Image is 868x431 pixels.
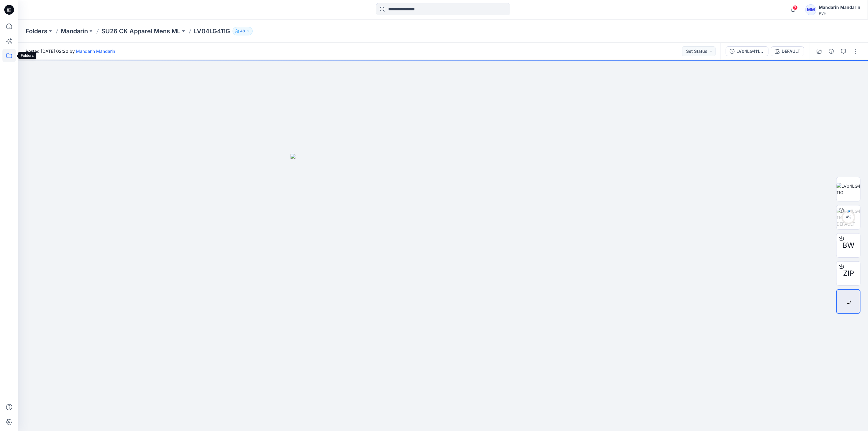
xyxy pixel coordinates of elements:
a: SU26 CK Apparel Mens ML [101,27,180,35]
div: Mandarin Mandarin [819,4,860,11]
span: Posted [DATE] 02:20 by [26,48,115,54]
span: 7 [793,5,798,10]
p: 48 [240,28,245,34]
a: Mandarin Mandarin [76,49,115,54]
div: DEFAULT [782,48,800,55]
button: DEFAULT [771,46,804,56]
div: PVH [819,11,860,16]
div: 4 % [841,215,856,220]
img: LV04LG411G [837,183,860,196]
div: MM [805,4,816,15]
img: eyJhbGciOiJIUzI1NiIsImtpZCI6IjAiLCJzbHQiOiJzZXMiLCJ0eXAiOiJKV1QifQ.eyJkYXRhIjp7InR5cGUiOiJzdG9yYW... [291,154,596,431]
button: 48 [233,27,253,35]
button: Details [826,46,836,56]
a: Folders [26,27,47,35]
button: LV04LG411G V2 [726,46,769,56]
span: BW [842,240,855,251]
p: LV04LG411G [194,27,230,35]
img: LV04LG411G DEFAULT [837,208,860,227]
a: Mandarin [61,27,88,35]
div: LV04LG411G V2 [736,48,765,55]
span: ZIP [843,268,854,279]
